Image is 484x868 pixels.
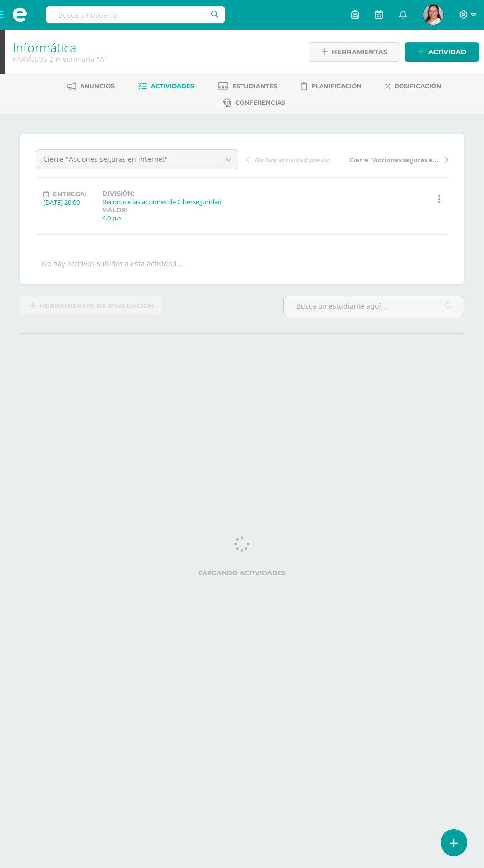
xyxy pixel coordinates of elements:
a: Actividad [405,42,479,62]
span: Herramientas [332,43,387,61]
div: [DATE] 20:00 [43,198,86,207]
label: Valor: [102,206,127,214]
span: Cierre "Acciones seguras en internet" [349,155,441,164]
div: Reconoce las acciones de Ciberseguridad [102,197,222,206]
label: División: [102,190,222,197]
span: Entrega: [53,190,86,198]
span: No hay actividad previa [254,155,329,164]
span: Herramientas de evaluación [40,297,154,315]
a: Dosificación [385,78,441,94]
input: Busca un usuario... [46,6,225,23]
a: Informática [13,39,76,56]
span: Conferencias [235,99,285,106]
a: Anuncios [67,78,115,94]
a: Actividades [138,78,194,94]
input: Busca un estudiante aquí... [284,296,464,316]
span: Anuncios [80,82,115,90]
div: No hay archivos subidos a esta actividad... [42,259,183,268]
img: dc5ff4e07cc4005fde0d66d8b3792a65.png [423,5,443,25]
span: Cierre "Acciones seguras en internet" [43,150,211,169]
span: Actividad [428,43,466,61]
a: Cierre "Acciones seguras en internet" [36,150,238,169]
a: Planificación [301,78,362,94]
span: Estudiantes [232,82,277,90]
span: Actividades [151,82,194,90]
a: Conferencias [223,95,285,110]
a: Cierre "Acciones seguras en internet" [347,154,448,164]
div: PÁRVULOS 2 Preprimaria 'A' [13,54,296,64]
span: Planificación [311,82,362,90]
label: Cargando actividades [24,569,460,577]
span: Dosificación [394,82,441,90]
a: Estudiantes [218,78,277,94]
div: 4.0 pts [102,214,127,222]
h1: Informática [13,40,296,54]
a: Herramientas [309,42,400,62]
